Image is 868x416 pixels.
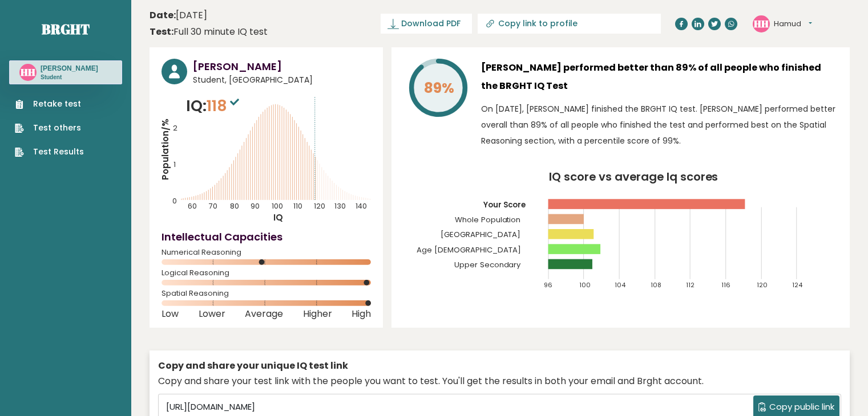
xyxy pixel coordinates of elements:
[615,280,627,289] tspan: 104
[162,312,179,316] span: Low
[686,280,695,289] tspan: 112
[483,199,526,210] tspan: Your Score
[207,95,242,116] span: 118
[21,66,35,79] text: HH
[186,95,242,117] p: IQ:
[793,280,804,289] tspan: 124
[401,18,461,30] span: Download PDF
[481,101,838,149] p: On [DATE], [PERSON_NAME] finished the BRGHT IQ test. [PERSON_NAME] performed better overall than ...
[381,14,472,34] a: Download PDF
[549,169,718,185] tspan: IQ score vs average Iq scores
[162,229,371,244] h4: Intellectual Capacities
[15,122,84,134] a: Test others
[15,98,84,110] a: Retake test
[303,312,332,316] span: Higher
[754,17,769,30] text: HH
[41,74,98,81] p: Student
[158,359,841,373] div: Copy and share your unique IQ test link
[454,259,522,270] tspan: Upper Secondary
[544,280,552,289] tspan: 96
[230,201,239,211] tspan: 80
[15,146,84,158] a: Test Results
[481,59,838,95] h3: [PERSON_NAME] performed better than 89% of all people who finished the BRGHT IQ Test
[173,160,176,169] tspan: 1
[150,25,268,39] div: Full 30 minute IQ test
[579,280,591,289] tspan: 100
[651,280,661,289] tspan: 108
[245,312,283,316] span: Average
[150,9,176,22] b: Date:
[441,229,521,240] tspan: [GEOGRAPHIC_DATA]
[757,280,768,289] tspan: 120
[334,201,346,211] tspan: 130
[199,312,225,316] span: Lower
[172,196,177,206] tspan: 0
[41,64,98,73] h3: [PERSON_NAME]
[774,18,812,30] button: Hamud
[193,74,371,86] span: Student, [GEOGRAPHIC_DATA]
[721,280,730,289] tspan: 116
[150,25,173,38] b: Test:
[769,401,834,414] span: Copy public link
[173,123,177,133] tspan: 2
[188,201,197,211] tspan: 60
[209,201,217,211] tspan: 70
[314,201,325,211] tspan: 120
[193,59,371,74] h3: [PERSON_NAME]
[424,78,454,98] tspan: 89%
[417,244,521,255] tspan: Age [DEMOGRAPHIC_DATA]
[158,374,841,388] div: Copy and share your test link with the people you want to test. You'll get the results in both yo...
[356,201,367,211] tspan: 140
[150,9,207,22] time: [DATE]
[293,201,302,211] tspan: 110
[162,271,371,275] span: Logical Reasoning
[352,312,371,316] span: High
[42,20,90,38] a: Brght
[455,214,521,225] tspan: Whole Population
[272,201,283,211] tspan: 100
[159,119,171,180] tspan: Population/%
[251,201,260,211] tspan: 90
[162,291,371,296] span: Spatial Reasoning
[162,250,371,255] span: Numerical Reasoning
[273,211,283,223] tspan: IQ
